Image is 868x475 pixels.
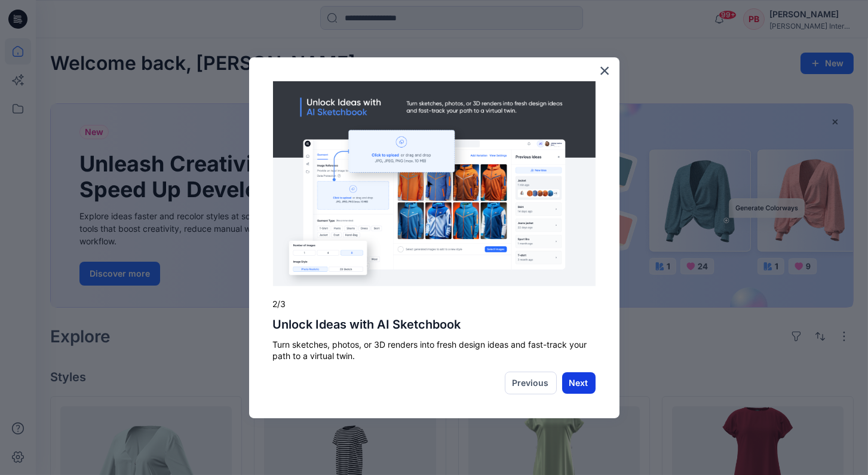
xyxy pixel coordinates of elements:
[273,317,596,332] h2: Unlock Ideas with AI Sketchbook
[505,372,557,394] button: Previous
[599,61,611,80] button: Close
[273,298,596,310] p: 2/3
[273,339,596,362] p: Turn sketches, photos, or 3D renders into fresh design ideas and fast-track your path to a virtua...
[562,372,596,394] button: Next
